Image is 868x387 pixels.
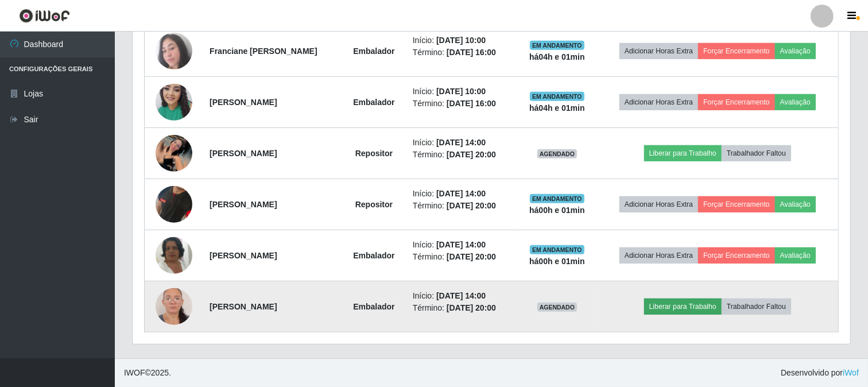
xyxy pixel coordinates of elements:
[530,194,584,203] span: EM ANDAMENTO
[124,368,145,377] span: IWOF
[644,145,722,161] button: Liberar para Trabalho
[447,252,496,261] time: [DATE] 20:00
[210,200,277,209] strong: [PERSON_NAME]
[529,103,585,113] strong: há 04 h e 01 min
[436,36,486,45] time: [DATE] 10:00
[210,251,277,260] strong: [PERSON_NAME]
[530,41,584,50] span: EM ANDAMENTO
[722,299,791,315] button: Trabalhador Faltou
[413,251,510,263] li: Término:
[447,201,496,210] time: [DATE] 20:00
[353,302,394,311] strong: Embalador
[447,150,496,159] time: [DATE] 20:00
[355,200,393,209] strong: Repositor
[698,94,775,110] button: Forçar Encerramento
[436,87,486,96] time: [DATE] 10:00
[156,267,192,347] img: 1715090170415.jpeg
[530,245,584,254] span: EM ANDAMENTO
[156,223,192,288] img: 1676496034794.jpeg
[355,149,393,158] strong: Repositor
[413,290,510,302] li: Início:
[843,368,859,377] a: iWof
[413,34,510,47] li: Início:
[698,247,775,264] button: Forçar Encerramento
[156,78,192,126] img: 1742396423884.jpeg
[413,86,510,98] li: Início:
[413,137,510,149] li: Início:
[775,196,816,212] button: Avaliação
[413,302,510,314] li: Término:
[529,206,585,215] strong: há 00 h e 01 min
[619,196,698,212] button: Adicionar Horas Extra
[353,251,394,260] strong: Embalador
[619,94,698,110] button: Adicionar Horas Extra
[436,240,486,249] time: [DATE] 14:00
[698,196,775,212] button: Forçar Encerramento
[210,149,277,158] strong: [PERSON_NAME]
[447,303,496,312] time: [DATE] 20:00
[156,167,192,242] img: 1750371001902.jpeg
[447,48,496,57] time: [DATE] 16:00
[698,43,775,59] button: Forçar Encerramento
[156,135,192,172] img: 1744410035254.jpeg
[210,302,277,311] strong: [PERSON_NAME]
[775,94,816,110] button: Avaliação
[781,367,859,379] span: Desenvolvido por
[413,188,510,200] li: Início:
[447,99,496,108] time: [DATE] 16:00
[413,200,510,212] li: Término:
[537,303,578,312] span: AGENDADO
[436,291,486,300] time: [DATE] 14:00
[353,47,394,56] strong: Embalador
[413,98,510,110] li: Término:
[722,145,791,161] button: Trabalhador Faltou
[436,138,486,147] time: [DATE] 14:00
[124,367,171,379] span: © 2025 .
[436,189,486,198] time: [DATE] 14:00
[353,98,394,107] strong: Embalador
[775,247,816,264] button: Avaliação
[413,239,510,251] li: Início:
[156,33,192,69] img: 1708625639310.jpeg
[529,52,585,61] strong: há 04 h e 01 min
[530,92,584,101] span: EM ANDAMENTO
[210,98,277,107] strong: [PERSON_NAME]
[537,149,578,158] span: AGENDADO
[619,247,698,264] button: Adicionar Horas Extra
[413,47,510,59] li: Término:
[529,257,585,266] strong: há 00 h e 01 min
[644,299,722,315] button: Liberar para Trabalho
[619,43,698,59] button: Adicionar Horas Extra
[210,47,317,56] strong: Franciane [PERSON_NAME]
[775,43,816,59] button: Avaliação
[413,149,510,161] li: Término:
[19,9,70,23] img: CoreUI Logo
